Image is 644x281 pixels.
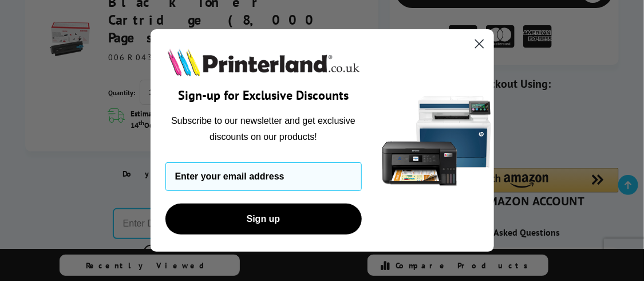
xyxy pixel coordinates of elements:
[178,87,349,103] span: Sign-up for Exclusive Discounts
[165,162,362,191] input: Enter your email address
[171,116,355,142] span: Subscribe to our newsletter and get exclusive discounts on our products!
[165,46,362,79] img: Printerland.co.uk
[469,34,489,54] button: Close dialog
[380,29,494,252] img: 5290a21f-4df8-4860-95f4-ea1e8d0e8904.png
[165,204,362,235] button: Sign up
